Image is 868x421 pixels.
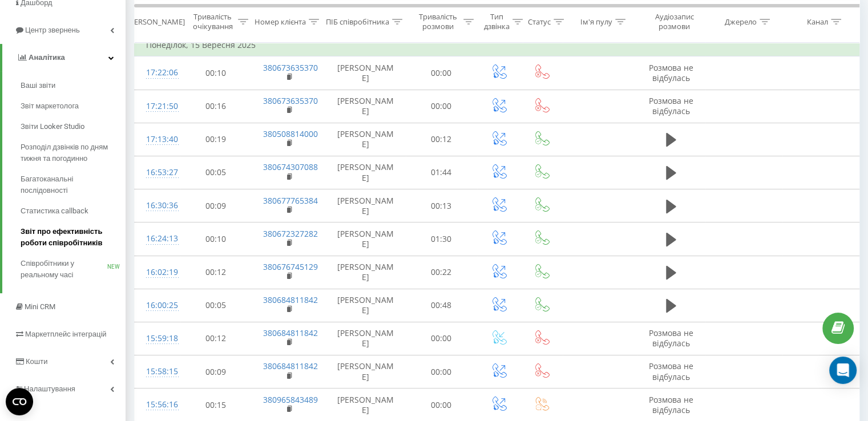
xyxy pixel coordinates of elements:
span: Звіти Looker Studio [21,121,84,132]
div: 17:21:50 [146,95,169,118]
a: 380508814000 [263,128,318,139]
div: 16:02:19 [146,261,169,284]
td: 00:00 [406,355,477,388]
a: 380672327282 [263,228,318,239]
div: Статус [528,17,551,26]
div: 17:22:06 [146,62,169,84]
td: [PERSON_NAME] [326,256,406,289]
td: [PERSON_NAME] [326,156,406,189]
td: 00:00 [406,322,477,355]
a: 380684811842 [263,327,318,338]
a: Статистика callback [21,201,126,221]
div: Ім'я пулу [580,17,612,26]
a: Звіт про ефективність роботи співробітників [21,221,126,253]
td: 01:30 [406,222,477,256]
td: 00:00 [406,56,477,90]
td: 00:09 [180,189,252,222]
td: [PERSON_NAME] [326,90,406,123]
a: Ваші звіти [21,75,126,96]
span: Mini CRM [25,302,55,311]
a: Багатоканальні послідовності [21,169,126,201]
span: Ваші звіти [21,80,55,91]
div: 16:24:13 [146,228,169,250]
td: [PERSON_NAME] [326,322,406,355]
span: Статистика callback [21,205,88,217]
a: Аналiтика [2,44,126,71]
td: 00:05 [180,289,252,322]
a: 380684811842 [263,294,318,305]
td: [PERSON_NAME] [326,289,406,322]
span: Розмова не відбулась [649,95,693,116]
span: Звіт про ефективність роботи співробітників [21,226,120,249]
td: 00:16 [180,90,252,123]
span: Розмова не відбулась [649,327,693,349]
span: Розподіл дзвінків по дням тижня та погодинно [21,141,120,164]
td: 00:05 [180,156,252,189]
td: 01:44 [406,156,477,189]
a: Звіти Looker Studio [21,116,126,137]
td: 00:09 [180,355,252,388]
span: Звіт маркетолога [21,100,79,112]
td: 00:48 [406,289,477,322]
td: 00:10 [180,222,252,256]
td: 00:12 [180,256,252,289]
a: Звіт маркетолога [21,96,126,116]
span: Розмова не відбулась [649,62,693,83]
a: Розподіл дзвінків по дням тижня та погодинно [21,137,126,169]
a: 380673635370 [263,62,318,73]
div: 16:00:25 [146,294,169,317]
td: 00:12 [180,322,252,355]
td: 00:19 [180,123,252,156]
span: Розмова не відбулась [649,394,693,415]
td: [PERSON_NAME] [326,355,406,388]
a: 380676745129 [263,261,318,272]
span: Кошти [26,357,47,366]
div: Канал [807,17,828,26]
span: Налаштування [24,384,75,393]
span: Співробітники у реальному часі [21,258,107,281]
div: ПІБ співробітника [326,17,389,26]
div: 15:56:16 [146,394,169,416]
a: 380965843489 [263,394,318,405]
span: Центр звернень [25,26,80,34]
td: 00:10 [180,56,252,90]
td: 00:00 [406,90,477,123]
span: Аналiтика [29,53,65,62]
div: 16:30:36 [146,195,169,217]
div: Джерело [725,17,757,26]
div: Open Intercom Messenger [829,357,857,384]
div: Номер клієнта [255,17,306,26]
div: 16:53:27 [146,161,169,184]
div: 15:58:15 [146,361,169,383]
td: 00:13 [406,189,477,222]
a: 380673635370 [263,95,318,106]
span: Розмова не відбулась [649,361,693,382]
td: 00:12 [406,123,477,156]
td: [PERSON_NAME] [326,56,406,90]
div: 15:59:18 [146,327,169,350]
a: 380674307088 [263,161,318,172]
div: Аудіозапис розмови [647,12,702,31]
a: Співробітники у реальному часіNEW [21,253,126,285]
td: 00:22 [406,256,477,289]
td: [PERSON_NAME] [326,123,406,156]
div: Тривалість очікування [190,12,235,31]
td: [PERSON_NAME] [326,189,406,222]
div: 17:13:40 [146,128,169,151]
td: [PERSON_NAME] [326,222,406,256]
span: Маркетплейс інтеграцій [25,330,107,338]
a: 380677765384 [263,195,318,206]
span: Багатоканальні послідовності [21,173,120,196]
button: Open CMP widget [6,388,33,415]
div: [PERSON_NAME] [127,17,185,26]
a: 380684811842 [263,361,318,371]
div: Тип дзвінка [484,12,510,31]
div: Тривалість розмови [415,12,461,31]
